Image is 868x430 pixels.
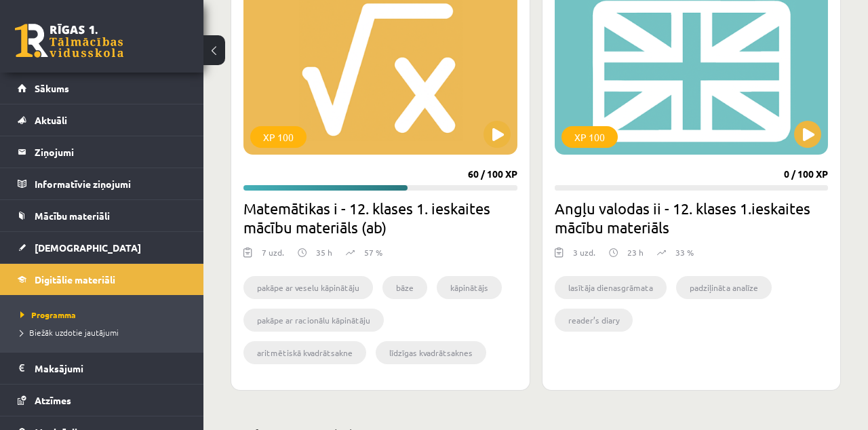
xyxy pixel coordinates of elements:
[35,353,186,384] legend: Maksājumi
[243,309,384,332] li: pakāpe ar racionālu kāpinātāju
[243,199,517,237] h2: Matemātikas i - 12. klases 1. ieskaites mācību materiāls (ab)
[18,168,186,199] a: Informatīvie ziņojumi
[20,326,190,338] a: Biežāk uzdotie jautājumi
[437,276,502,299] li: kāpinātājs
[262,246,284,267] div: 7 uzd.
[555,309,633,332] li: reader’s diary
[555,276,667,299] li: lasītāja dienasgrāmata
[35,210,110,222] span: Mācību materiāli
[18,104,186,136] a: Aktuāli
[676,276,772,299] li: padziļināta analīze
[20,309,76,320] span: Programma
[18,136,186,168] a: Ziņojumi
[382,276,427,299] li: bāze
[20,309,190,321] a: Programma
[18,385,186,416] a: Atzīmes
[35,273,115,286] span: Digitālie materiāli
[376,341,486,364] li: līdzīgas kvadrātsaknes
[18,73,186,104] a: Sākums
[243,341,366,364] li: aritmētiskā kvadrātsakne
[35,136,186,168] legend: Ziņojumi
[18,264,186,295] a: Digitālie materiāli
[18,200,186,231] a: Mācību materiāli
[35,394,71,406] span: Atzīmes
[35,168,186,199] legend: Informatīvie ziņojumi
[555,199,829,237] h2: Angļu valodas ii - 12. klases 1.ieskaites mācību materiāls
[35,114,67,126] span: Aktuāli
[18,232,186,263] a: [DEMOGRAPHIC_DATA]
[364,246,382,258] p: 57 %
[250,126,307,148] div: XP 100
[561,126,618,148] div: XP 100
[573,246,595,267] div: 3 uzd.
[18,353,186,384] a: Maksājumi
[15,24,123,58] a: Rīgas 1. Tālmācības vidusskola
[35,241,141,254] span: [DEMOGRAPHIC_DATA]
[627,246,644,258] p: 23 h
[243,276,373,299] li: pakāpe ar veselu kāpinātāju
[20,327,119,338] span: Biežāk uzdotie jautājumi
[316,246,332,258] p: 35 h
[675,246,694,258] p: 33 %
[35,82,69,94] span: Sākums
